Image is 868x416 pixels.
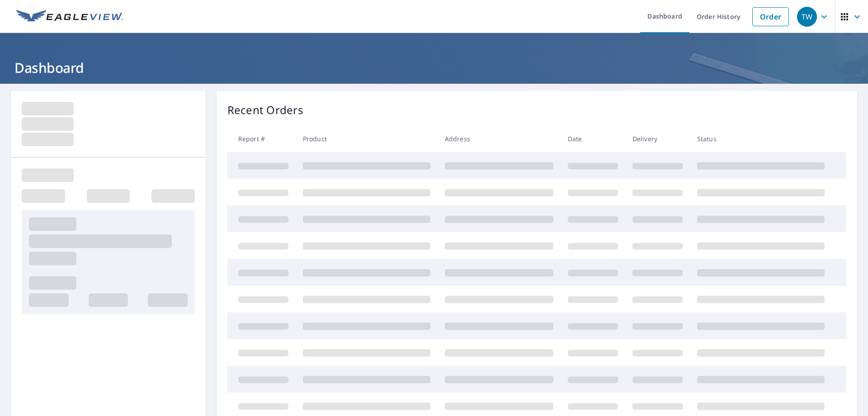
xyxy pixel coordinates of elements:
a: Order [752,7,789,26]
th: Report # [227,125,296,152]
p: Recent Orders [227,102,303,118]
img: EV Logo [16,10,123,24]
div: TW [797,7,817,27]
h1: Dashboard [11,58,857,77]
th: Date [561,125,625,152]
th: Address [438,125,561,152]
th: Product [296,125,438,152]
th: Status [690,125,832,152]
th: Delivery [625,125,690,152]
